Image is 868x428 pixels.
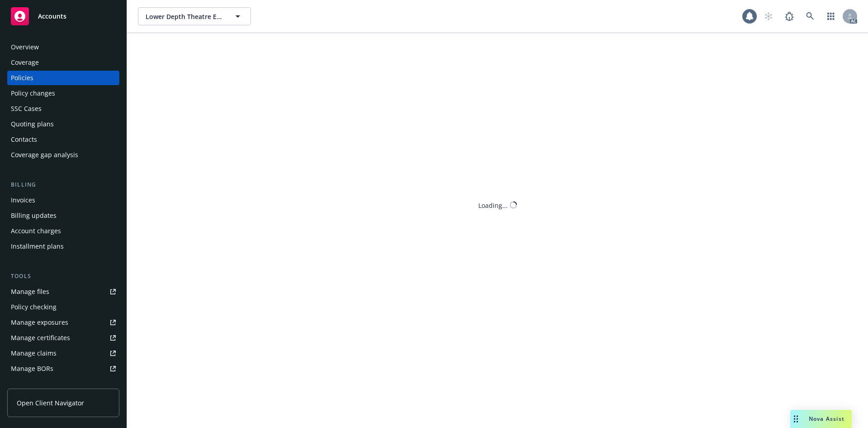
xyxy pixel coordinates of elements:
div: Tools [7,272,119,281]
a: Coverage [7,55,119,70]
a: Start snowing [759,7,778,25]
a: Policy changes [7,86,119,101]
a: Manage claims [7,346,119,361]
div: SSC Cases [11,101,42,116]
a: Quoting plans [7,117,119,131]
button: Lower Depth Theatre Ensemble [138,7,251,25]
div: Coverage [11,55,39,70]
button: Nova Assist [790,410,852,428]
div: Summary of insurance [11,377,80,391]
a: Policies [7,71,119,85]
a: Invoices [7,193,119,207]
div: Manage BORs [11,361,53,376]
a: Installment plans [7,239,119,254]
span: Lower Depth Theatre Ensemble [146,12,224,21]
div: Manage files [11,284,49,299]
span: Open Client Navigator [17,398,84,408]
a: Manage certificates [7,331,119,345]
div: Manage certificates [11,331,70,345]
span: Accounts [38,13,66,20]
div: Contacts [11,132,37,147]
div: Policy changes [11,86,55,101]
a: Report a Bug [780,7,798,25]
div: Billing [7,180,119,189]
div: Invoices [11,193,35,207]
a: Account charges [7,224,119,238]
div: Overview [11,40,39,54]
div: Manage exposures [11,315,68,330]
div: Policies [11,71,33,85]
div: Policy checking [11,300,57,314]
a: SSC Cases [7,101,119,116]
div: Loading... [478,200,508,210]
a: Coverage gap analysis [7,148,119,162]
a: Manage BORs [7,361,119,376]
a: Manage exposures [7,315,119,330]
a: Billing updates [7,208,119,223]
div: Installment plans [11,239,64,254]
span: Nova Assist [809,415,844,423]
div: Manage claims [11,346,57,361]
div: Coverage gap analysis [11,148,78,162]
a: Contacts [7,132,119,147]
a: Overview [7,40,119,54]
a: Accounts [7,4,119,29]
div: Billing updates [11,208,57,223]
a: Manage files [7,284,119,299]
div: Quoting plans [11,117,54,131]
a: Policy checking [7,300,119,314]
a: Search [801,7,819,25]
a: Switch app [822,7,840,25]
div: Account charges [11,224,61,238]
a: Summary of insurance [7,377,119,391]
div: Drag to move [790,410,802,428]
